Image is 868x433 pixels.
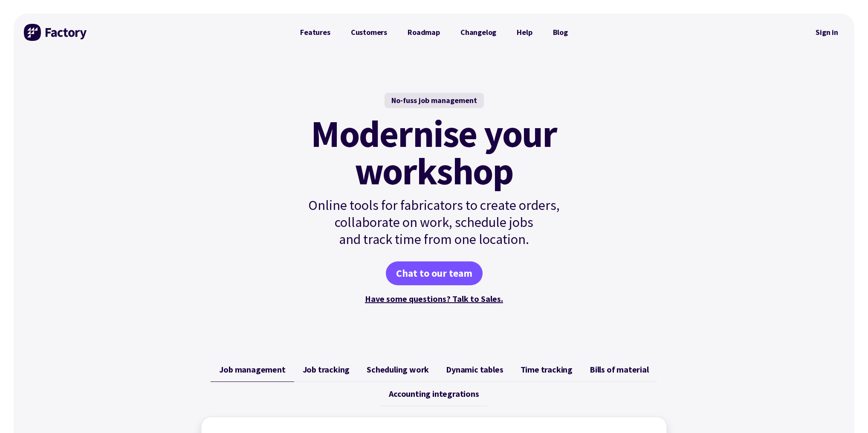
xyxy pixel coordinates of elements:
[385,93,484,108] div: No-fuss job management
[521,364,573,375] span: Time tracking
[590,364,649,375] span: Bills of material
[397,24,450,41] a: Roadmap
[24,24,88,41] img: Factory
[386,261,483,285] a: Chat to our team
[219,364,285,375] span: Job management
[506,24,542,41] a: Help
[446,364,503,375] span: Dynamic tables
[341,24,397,41] a: Customers
[810,23,844,42] nav: Secondary Navigation
[303,364,350,375] span: Job tracking
[290,197,578,248] p: Online tools for fabricators to create orders, collaborate on work, schedule jobs and track time ...
[389,389,479,399] span: Accounting integrations
[311,115,557,190] mark: Modernise your workshop
[810,23,844,42] a: Sign in
[365,293,503,304] a: Have some questions? Talk to Sales.
[290,24,341,41] a: Features
[290,24,578,41] nav: Primary Navigation
[450,24,506,41] a: Changelog
[367,364,429,375] span: Scheduling work
[543,24,578,41] a: Blog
